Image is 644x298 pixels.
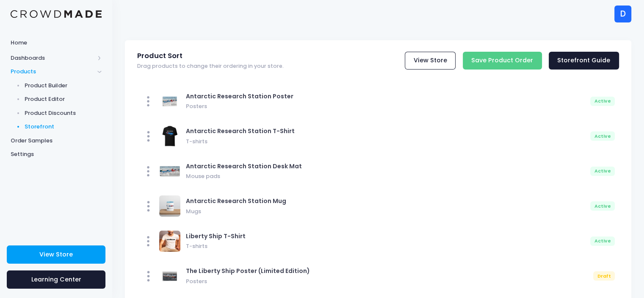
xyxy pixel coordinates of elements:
span: Storefront [25,123,102,131]
span: Order Samples [11,136,102,145]
span: Mugs [186,206,587,215]
a: Learning Center [7,270,105,289]
span: Dashboards [11,54,94,62]
span: View Store [39,250,73,259]
a: View Store [405,52,456,70]
div: D [614,6,631,22]
span: Posters [186,101,587,111]
span: Product Editor [25,95,102,103]
img: Logo [11,10,102,18]
span: Mouse pads [186,171,587,181]
a: View Store [7,245,105,264]
div: Active [590,131,615,141]
div: Draft [593,271,615,281]
span: T-shirts [186,241,587,251]
span: Learning Center [31,275,81,284]
span: Drag products to change their ordering in your store. [137,63,284,70]
span: T-shirts [186,136,587,145]
span: Settings [11,150,102,159]
span: Product Discounts [25,109,102,117]
span: The Liberty Ship Poster (Limited Edition) [186,267,310,275]
div: Active [590,201,615,211]
span: Liberty Ship T-Shirt [186,232,246,240]
div: Active [590,167,615,176]
span: Product Sort [137,52,182,60]
span: Antarctic Research Station Mug [186,197,286,205]
span: Product Builder [25,81,102,90]
span: Antarctic Research Station Poster [186,92,293,100]
a: Storefront Guide [549,52,619,70]
div: Active [590,237,615,246]
span: Posters [186,276,590,285]
span: Home [11,39,102,47]
input: Save Product Order [463,52,542,70]
span: Antarctic Research Station T-Shirt [186,127,295,135]
span: Antarctic Research Station Desk Mat [186,162,302,170]
span: Products [11,67,94,76]
div: Active [590,97,615,106]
